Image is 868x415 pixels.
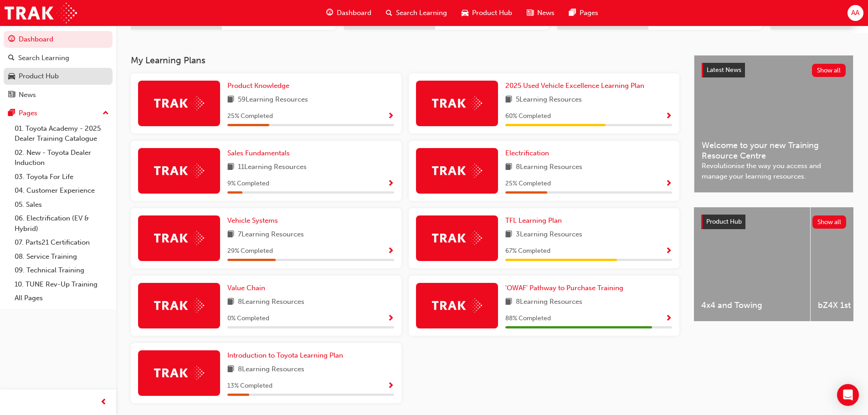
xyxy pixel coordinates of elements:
[505,81,648,91] a: 2025 Used Vehicle Excellence Learning Plan
[505,111,551,122] span: 60 % Completed
[4,87,113,103] a: News
[11,291,113,305] a: All Pages
[227,364,234,375] span: book-icon
[505,82,644,90] span: 2025 Used Vehicle Excellence Learning Plan
[516,297,582,308] span: 8 Learning Resources
[227,179,269,189] span: 9 % Completed
[505,246,550,256] span: 67 % Completed
[319,4,379,22] a: guage-iconDashboard
[227,350,347,361] a: Introduction to Toyota Learning Plan
[19,71,59,82] div: Product Hub
[8,109,15,118] span: pages-icon
[227,297,234,308] span: book-icon
[702,140,846,161] span: Welcome to your new Training Resource Centre
[4,31,113,48] a: Dashboard
[5,3,77,23] img: Trak
[11,263,113,277] a: 09. Technical Training
[665,178,672,190] button: Show Progress
[131,55,679,66] h3: My Learning Plans
[580,8,598,18] span: Pages
[472,8,512,18] span: Product Hub
[326,7,333,19] span: guage-icon
[537,8,555,18] span: News
[227,229,234,241] span: book-icon
[432,96,482,110] img: Trak
[432,164,482,178] img: Trak
[227,215,282,226] a: Vehicle Systems
[11,250,113,264] a: 08. Service Training
[18,53,69,63] div: Search Learning
[702,161,846,181] span: Revolutionise the way you access and manage your learning resources.
[386,7,392,19] span: search-icon
[387,313,394,324] button: Show Progress
[8,36,15,44] span: guage-icon
[11,184,113,198] a: 04. Customer Experience
[505,149,549,157] span: Electrification
[701,300,803,311] span: 4x4 and Towing
[665,246,672,257] button: Show Progress
[706,218,742,225] span: Product Hub
[562,4,606,22] a: pages-iconPages
[11,277,113,292] a: 10. TUNE Rev-Up Training
[154,96,204,110] img: Trak
[4,105,113,122] button: Pages
[516,162,582,173] span: 8 Learning Resources
[387,380,394,392] button: Show Progress
[432,298,482,313] img: Trak
[227,82,289,90] span: Product Knowledge
[812,215,847,229] button: Show all
[8,54,15,62] span: search-icon
[812,64,846,77] button: Show all
[100,397,107,408] span: prev-icon
[387,246,394,257] button: Show Progress
[505,179,551,189] span: 25 % Completed
[387,180,394,188] span: Show Progress
[387,178,394,190] button: Show Progress
[505,94,512,106] span: book-icon
[665,315,672,323] span: Show Progress
[227,94,234,106] span: book-icon
[702,63,846,77] a: Latest NewsShow all
[527,7,534,19] span: news-icon
[694,207,810,321] a: 4x4 and Towing
[11,236,113,250] a: 07. Parts21 Certification
[238,297,304,308] span: 8 Learning Resources
[8,72,15,81] span: car-icon
[837,384,859,406] div: Open Intercom Messenger
[454,4,519,22] a: car-iconProduct Hub
[227,81,293,91] a: Product Knowledge
[4,50,113,67] a: Search Learning
[707,66,741,74] span: Latest News
[665,180,672,188] span: Show Progress
[227,283,269,293] a: Value Chain
[505,216,562,225] span: TFL Learning Plan
[519,4,562,22] a: news-iconNews
[505,229,512,241] span: book-icon
[11,211,113,236] a: 06. Electrification (EV & Hybrid)
[505,148,553,159] a: Electrification
[4,68,113,85] a: Product Hub
[379,4,454,22] a: search-iconSearch Learning
[694,55,853,193] a: Latest NewsShow allWelcome to your new Training Resource CentreRevolutionise the way you access a...
[227,149,290,157] span: Sales Fundamentals
[396,8,447,18] span: Search Learning
[387,382,394,390] span: Show Progress
[11,198,113,212] a: 05. Sales
[505,283,627,293] a: 'OWAF' Pathway to Purchase Training
[516,94,582,106] span: 5 Learning Resources
[665,111,672,122] button: Show Progress
[227,351,343,359] span: Introduction to Toyota Learning Plan
[154,164,204,178] img: Trak
[227,313,269,324] span: 0 % Completed
[227,381,272,391] span: 13 % Completed
[154,231,204,245] img: Trak
[238,229,304,241] span: 7 Learning Resources
[516,229,582,241] span: 3 Learning Resources
[227,284,265,292] span: Value Chain
[387,113,394,121] span: Show Progress
[462,7,468,19] span: car-icon
[665,313,672,324] button: Show Progress
[11,146,113,170] a: 02. New - Toyota Dealer Induction
[665,113,672,121] span: Show Progress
